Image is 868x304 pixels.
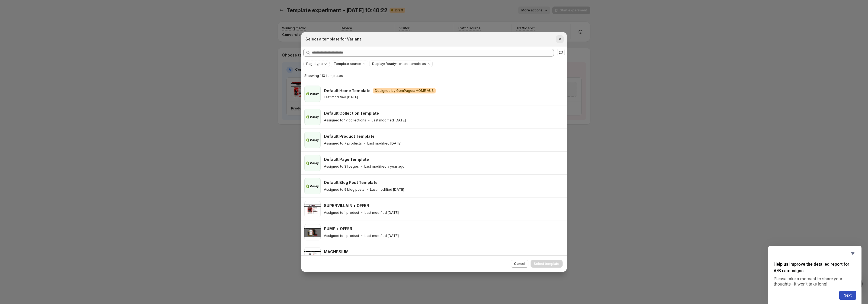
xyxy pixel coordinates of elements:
button: Close [556,35,564,43]
p: Please take a moment to share your thoughts—it won’t take long! [774,276,856,287]
h3: Default Blog Post Template [324,180,378,185]
h3: SUPERVILLAIN + OFFER [324,203,369,208]
img: Default Home Template [304,86,321,102]
span: Showing 110 templates [304,73,343,78]
img: Default Product Template [304,132,321,148]
img: Default Collection Template [304,109,321,125]
h2: Select a template for Variant [305,36,361,42]
p: Assigned to 1 product [324,234,359,238]
button: Hide survey [850,250,856,257]
img: Default Page Template [304,155,321,171]
button: Clear [426,61,431,67]
span: Template source [334,62,361,66]
h2: Help us improve the detailed report for A/B campaigns [774,261,856,274]
button: Next question [839,291,856,300]
span: Page type [306,62,323,66]
p: Last modified [DATE] [367,141,401,146]
button: Display: Ready-to-test templates [369,61,426,67]
p: Last modified [DATE] [365,211,399,215]
p: Assigned to 17 collections [324,118,366,123]
h3: Default Page Template [324,157,369,162]
button: Template source [331,61,368,67]
span: Designed by GemPages: HOME AUS [375,89,434,93]
p: Assigned to 1 product [324,211,359,215]
p: Assigned to 5 blog posts [324,187,365,192]
p: Assigned to 31 pages [324,164,359,169]
p: Last modified [DATE] [365,234,399,238]
img: Default Blog Post Template [304,178,321,194]
button: Page type [304,61,329,67]
h3: Default Home Template [324,88,371,93]
button: Cancel [511,260,528,268]
p: Last modified [DATE] [370,187,404,192]
p: Last modified [DATE] [324,95,358,99]
p: Last modified a year ago [364,164,404,169]
h3: Default Product Template [324,134,375,139]
span: Display: Ready-to-test templates [372,62,426,66]
p: Last modified [DATE] [372,118,406,123]
h3: Default Collection Template [324,111,379,116]
div: Help us improve the detailed report for A/B campaigns [774,250,856,300]
h3: MAGNESIUM [324,249,349,255]
span: Cancel [514,262,525,266]
h3: PUMP + OFFER [324,226,352,231]
p: Assigned to 7 products [324,141,362,146]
